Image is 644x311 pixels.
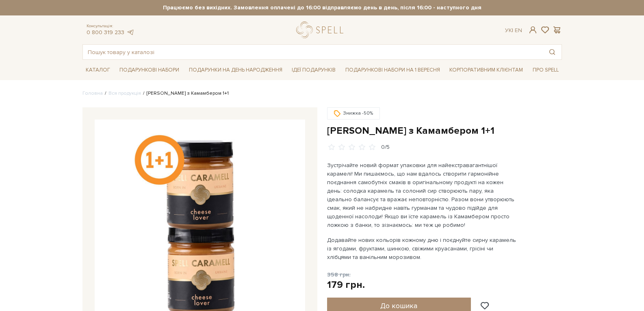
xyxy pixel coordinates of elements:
a: Ідеї подарунків [288,64,339,76]
p: Зустрічайте новий формат упаковки для найекстравагантнішої карамелі! Ми пишаємось, що нам вдалось... [327,161,518,229]
a: telegram [126,29,134,36]
span: До кошика [380,301,417,310]
a: Корпоративним клієнтам [446,63,526,77]
div: 0/5 [381,144,390,151]
a: Головна [82,90,103,96]
span: | [512,27,513,34]
strong: Працюємо без вихідних. Замовлення оплачені до 16:00 відправляємо день в день, після 16:00 - насту... [82,4,562,11]
p: Додавайте нових кольорів кожному дню і поєднуйте сирну карамель із ягодами, фруктами, шинкою, сві... [327,236,518,261]
h1: [PERSON_NAME] з Камамбером 1+1 [327,124,562,137]
a: logo [296,22,347,38]
a: Каталог [82,64,113,76]
a: Про Spell [529,64,562,76]
a: 0 800 319 233 [87,29,124,36]
div: Знижка -50% [327,107,380,120]
a: Подарункові набори [116,64,182,76]
li: [PERSON_NAME] з Камамбером 1+1 [141,90,229,97]
span: 358 грн. [327,271,351,278]
a: Подарункові набори на 1 Вересня [342,63,443,77]
a: En [515,27,522,34]
input: Пошук товару у каталозі [83,45,543,59]
div: Ук [505,27,522,34]
a: Подарунки на День народження [186,64,286,76]
div: 179 грн. [327,278,365,291]
span: Консультація: [87,24,134,29]
a: Вся продукція [108,90,141,96]
button: Пошук товару у каталозі [543,45,562,59]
